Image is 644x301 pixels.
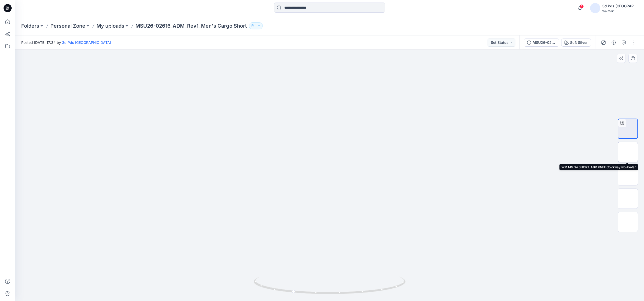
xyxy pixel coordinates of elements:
span: 1 [580,4,584,8]
button: Details [610,39,618,47]
a: My uploads [96,22,124,29]
span: Posted [DATE] 17:24 by [21,40,111,45]
p: 1 [255,23,256,29]
img: avatar [590,3,600,13]
a: 3d Pds [GEOGRAPHIC_DATA] [62,40,111,45]
div: Soft Silver [570,40,588,45]
button: MSU26-02616_ADM_Rev1_Men's Cargo Short [524,39,559,47]
button: 1 [249,22,263,29]
a: Personal Zone [50,22,85,29]
p: MSU26-02616_ADM_Rev1_Men's Cargo Short [135,22,247,29]
div: MSU26-02616_ADM_Rev1_Men's Cargo Short [533,40,556,45]
div: Walmart [602,9,638,13]
div: 3d Pds [GEOGRAPHIC_DATA] [602,3,638,9]
a: Folders [21,22,39,29]
button: Soft Silver [561,39,591,47]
